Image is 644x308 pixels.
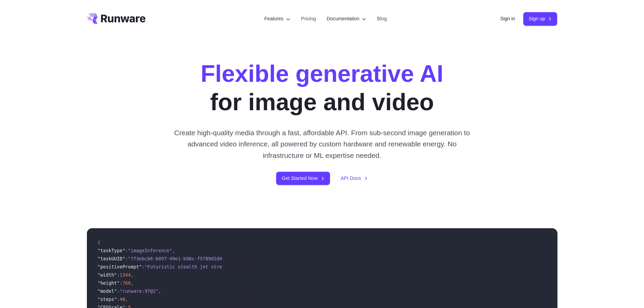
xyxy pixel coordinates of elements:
span: , [125,297,128,302]
span: "steps" [98,297,117,302]
span: : [142,264,144,269]
a: Sign in [500,15,515,23]
a: Pricing [301,15,316,23]
span: "Futuristic stealth jet streaking through a neon-lit cityscape with glowing purple exhaust" [145,264,397,269]
span: "runware:97@2" [120,288,159,294]
span: : [125,248,128,253]
span: : [120,280,122,286]
label: Documentation [327,15,366,23]
span: "width" [98,272,117,278]
span: , [172,248,175,253]
h1: for image and video [200,60,443,116]
a: Go to / [87,13,146,24]
span: 768 [122,280,131,286]
span: "height" [98,280,120,286]
span: "imageInference" [128,248,172,253]
label: Features [264,15,290,23]
span: 1344 [120,272,131,278]
span: "taskUUID" [98,256,125,261]
strong: Flexible generative AI [200,61,443,87]
a: Blog [377,15,387,23]
span: , [131,272,134,278]
p: Create high-quality media through a fast, affordable API. From sub-second image generation to adv... [171,127,473,161]
span: , [131,280,134,286]
span: "taskType" [98,248,125,253]
span: : [125,256,128,261]
span: , [159,288,161,294]
span: : [117,288,120,294]
span: { [98,240,100,245]
span: 40 [120,297,125,302]
a: API Docs [341,174,368,182]
span: "7f3ebcb6-b897-49e1-b98c-f5789d2d40d7" [128,256,233,261]
span: "positivePrompt" [98,264,142,269]
a: Sign up [523,12,557,25]
span: : [117,272,120,278]
a: Get Started Now [276,172,330,185]
span: : [117,297,120,302]
span: "model" [98,288,117,294]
